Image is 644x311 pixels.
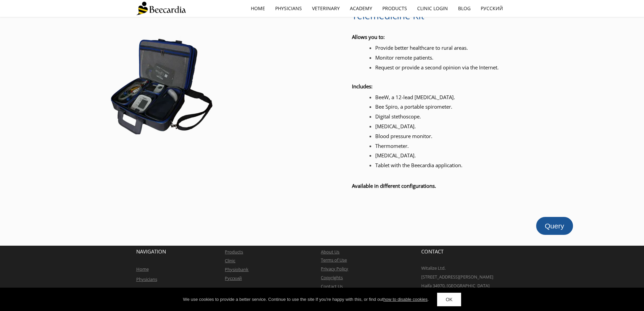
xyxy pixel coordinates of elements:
a: Blog [453,1,476,16]
a: Query [536,217,573,235]
a: Physiobank [225,266,248,272]
span: Available in different configurations. [352,182,436,189]
a: home [246,1,270,16]
a: roducts [228,249,243,255]
span: Digital stethoscope. [375,113,421,120]
span: Includes: [352,83,373,90]
a: Terms of Use [321,257,347,263]
a: Clinic [225,258,235,264]
span: Provide better healthcare to rural areas. [375,44,468,51]
a: Physicians [270,1,307,16]
span: [STREET_ADDRESS][PERSON_NAME] [421,274,493,280]
a: Veterinary [307,1,345,16]
a: Products [377,1,412,16]
a: Copyrights [321,274,343,281]
span: Query [545,222,564,230]
a: Русский [476,1,508,16]
a: Home [136,266,149,272]
a: how to disable cookies [383,297,428,302]
a: P [225,249,228,255]
span: Request or provide a second opinion via the Internet. [375,64,499,71]
span: Monitor remote patients. [375,54,433,61]
span: Haifa 34970, [GEOGRAPHIC_DATA] [421,283,490,289]
span: Blood pressure monitor. [375,133,432,139]
span: NAVIGATION [136,248,166,255]
a: Academy [345,1,377,16]
a: Русский [225,275,242,281]
a: Veterinarians [136,286,163,292]
a: About Us [321,249,339,255]
a: Clinic Login [412,1,453,16]
div: We use cookies to provide a better service. Continue to use the site If you're happy with this, o... [183,296,429,303]
span: [MEDICAL_DATA]. [375,123,416,130]
a: Contact Us [321,283,343,289]
span: CONTACT [421,248,444,255]
a: Privacy Policy [321,266,348,272]
img: Beecardia [136,2,186,15]
span: Thermometer. [375,142,409,149]
span: BeeW, a 12-lead [MEDICAL_DATA]. [375,94,455,101]
a: OK [437,293,461,306]
span: Tablet with the Beecardia application. [375,162,462,169]
span: Bee Spiro, a portable spirometer. [375,103,452,110]
span: Witalize Ltd. [421,265,446,271]
span: [MEDICAL_DATA]. [375,152,416,159]
span: Allows you to: [352,34,385,40]
a: Physicians [136,276,157,282]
